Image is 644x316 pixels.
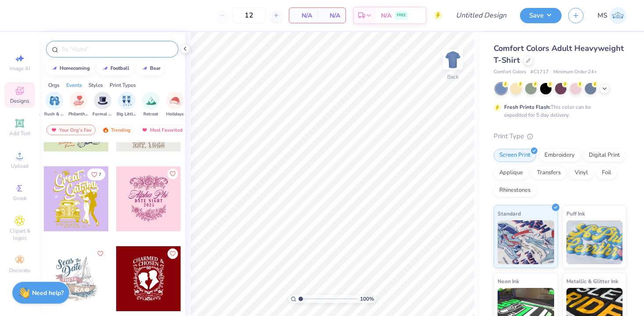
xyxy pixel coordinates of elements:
[93,111,113,118] span: Formal & Semi
[44,92,64,118] div: filter for Rush & Bid
[50,127,57,133] img: most_fav.gif
[117,92,137,118] button: filter button
[166,92,184,118] div: filter for Holidays
[66,81,82,89] div: Events
[146,96,156,106] img: Retreat Image
[598,11,607,21] span: MS
[494,43,624,65] span: Comfort Colors Adult Heavyweight T-Shirt
[60,66,90,71] div: homecoming
[110,66,129,71] div: football
[93,92,113,118] button: filter button
[143,111,158,118] span: Retreat
[97,62,133,75] button: football
[397,12,406,18] span: FREE
[494,166,529,180] div: Applique
[98,96,108,106] img: Formal & Semi Image
[531,166,566,180] div: Transfers
[596,166,617,180] div: Foil
[9,130,30,137] span: Add Text
[142,92,160,118] div: filter for Retreat
[447,73,459,81] div: Back
[9,267,30,274] span: Decorate
[74,96,84,106] img: Philanthropy Image
[598,7,626,24] a: MS
[504,103,612,119] div: This color can be expedited for 5 day delivery.
[504,104,551,111] strong: Fresh Prints Flash:
[167,248,178,259] button: Like
[360,295,374,303] span: 100 %
[122,96,132,106] img: Big Little Reveal Image
[494,68,526,76] span: Comfort Colors
[232,7,266,23] input: – –
[46,62,94,75] button: homecoming
[142,92,160,118] button: filter button
[102,127,109,133] img: trending.gif
[498,220,554,264] img: Standard
[553,68,597,76] span: Minimum Order: 24 +
[44,92,64,118] button: filter button
[141,127,148,133] img: most_fav.gif
[93,92,113,118] div: filter for Formal & Semi
[117,111,137,118] span: Big Little Reveal
[530,68,549,76] span: # C1717
[494,184,536,197] div: Rhinestones
[110,81,136,89] div: Print Types
[539,149,580,162] div: Embroidery
[51,66,58,71] img: trend_line.gif
[381,11,391,20] span: N/A
[99,172,101,177] span: 7
[444,51,462,68] img: Back
[48,81,60,89] div: Orgs
[95,248,106,259] button: Like
[583,149,626,162] div: Digital Print
[68,92,89,118] button: filter button
[166,92,184,118] button: filter button
[494,149,536,162] div: Screen Print
[13,195,27,202] span: Greek
[68,111,89,118] span: Philanthropy
[569,166,594,180] div: Vinyl
[44,111,64,118] span: Rush & Bid
[89,81,103,89] div: Styles
[167,169,178,179] button: Like
[166,111,184,118] span: Holidays
[68,92,89,118] div: filter for Philanthropy
[32,289,64,297] strong: Need help?
[520,8,562,23] button: Save
[98,125,135,135] div: Trending
[10,97,29,104] span: Designs
[46,125,96,135] div: Your Org's Fav
[102,66,109,71] img: trend_line.gif
[141,66,148,71] img: trend_line.gif
[323,11,340,20] span: N/A
[295,11,312,20] span: N/A
[498,209,521,218] span: Standard
[4,227,35,241] span: Clipart & logos
[170,96,180,106] img: Holidays Image
[137,125,187,135] div: Most Favorited
[566,220,623,264] img: Puff Ink
[117,92,137,118] div: filter for Big Little Reveal
[498,276,519,286] span: Neon Ink
[10,65,30,72] span: Image AI
[494,131,626,141] div: Print Type
[136,62,164,75] button: bear
[50,96,60,106] img: Rush & Bid Image
[449,7,513,24] input: Untitled Design
[566,276,618,286] span: Metallic & Glitter Ink
[87,169,105,180] button: Like
[11,162,28,169] span: Upload
[150,66,160,71] div: bear
[60,45,173,54] input: Try "Alpha"
[566,209,585,218] span: Puff Ink
[609,7,626,24] img: Meredith Shults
